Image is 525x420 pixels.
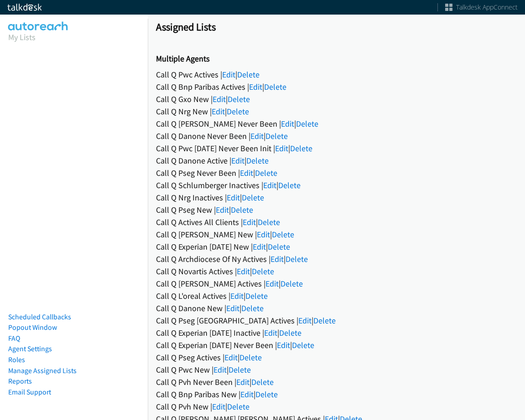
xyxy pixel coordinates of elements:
a: Delete [281,278,303,289]
a: Edit [240,389,254,400]
div: Call Q Novartis Actives | | [156,265,517,277]
a: Agent Settings [8,344,52,353]
div: Call Q Experian [DATE] Never Been | | [156,339,517,351]
a: Delete [239,352,262,363]
div: Call Q Pseg Actives | | [156,351,517,364]
a: Delete [296,118,318,129]
a: Delete [227,106,249,117]
a: Edit [216,205,229,215]
a: FAQ [8,334,20,343]
div: Call Q Pseg Never Been | | [156,167,517,179]
a: Edit [240,168,253,178]
a: Edit [298,315,312,326]
a: Delete [255,168,277,178]
a: Edit [275,143,288,154]
div: Call Q Nrg Inactives | | [156,191,517,204]
a: Edit [230,291,244,301]
a: Delete [264,82,286,92]
a: Delete [272,229,294,240]
a: Edit [231,155,244,166]
a: Delete [242,192,264,203]
a: Delete [268,241,290,252]
div: Call Q [PERSON_NAME] Never Been | | [156,118,517,130]
iframe: Resource Center [499,174,525,246]
div: Call Q [PERSON_NAME] Actives | | [156,277,517,290]
a: Delete [278,180,301,190]
a: Delete [313,315,336,326]
div: Call Q [PERSON_NAME] New | | [156,228,517,241]
div: Call Q Gxo New | | [156,93,517,105]
a: Edit [227,192,240,203]
a: Edit [236,377,250,387]
a: Delete [227,401,250,412]
a: Edit [212,401,225,412]
h2: Multiple Agents [156,54,517,64]
div: Call Q L'oreal Actives | | [156,290,517,302]
a: Edit [243,217,256,227]
a: Popout Window [8,323,57,332]
a: Delete [228,94,250,104]
h1: Assigned Lists [156,20,517,33]
a: Edit [249,82,262,92]
div: Call Q Archdiocese Of Ny Actives | | [156,253,517,265]
a: Delete [286,254,308,264]
a: Delete [290,143,312,154]
a: Delete [255,389,278,400]
a: Edit [226,303,239,313]
a: My Lists [8,32,36,42]
div: Call Q Schlumberger Inactives | | [156,179,517,191]
a: Delete [279,328,301,338]
a: Delete [265,131,288,141]
div: Call Q Pwc [DATE] Never Been Init | | [156,142,517,154]
div: Call Q Danone New | | [156,302,517,314]
div: Call Q Danone Active | | [156,154,517,167]
a: Edit [263,180,276,190]
div: Call Q Pwc Actives | | [156,68,517,81]
div: Call Q Experian [DATE] Inactive | | [156,327,517,339]
a: Delete [246,155,269,166]
a: Scheduled Callbacks [8,312,71,321]
a: Delete [245,291,268,301]
a: Edit [224,352,238,363]
a: Edit [250,131,264,141]
a: Edit [213,364,227,375]
a: Edit [222,69,235,80]
div: Call Q Bnp Paribas New | | [156,388,517,400]
a: Edit [264,328,277,338]
a: Email Support [8,388,51,396]
a: Edit [281,118,294,129]
a: Manage Assigned Lists [8,366,77,375]
a: Delete [231,205,253,215]
a: Reports [8,377,32,385]
div: Call Q Nrg New | | [156,105,517,118]
a: Edit [212,106,225,117]
div: Call Q Bnp Paribas Actives | | [156,81,517,93]
a: Delete [229,364,251,375]
div: Call Q Pseg [GEOGRAPHIC_DATA] Actives | | [156,314,517,327]
a: Delete [258,217,280,227]
div: Call Q Experian [DATE] New | | [156,241,517,253]
a: Delete [251,377,274,387]
a: Edit [277,340,290,350]
a: Roles [8,355,25,364]
a: Edit [257,229,270,240]
a: Delete [241,303,264,313]
a: Edit [213,94,226,104]
a: Delete [292,340,314,350]
div: Call Q Pvh New | | [156,400,517,413]
a: Delete [252,266,274,277]
div: Call Q Pseg New | | [156,204,517,216]
div: Call Q Actives All Clients | | [156,216,517,228]
div: Call Q Danone Never Been | | [156,130,517,142]
div: Call Q Pwc New | | [156,364,517,376]
a: Edit [237,266,250,277]
a: Delete [237,69,260,80]
a: Talkdesk AppConnect [445,3,518,12]
div: Call Q Pvh Never Been | | [156,376,517,388]
a: Edit [265,278,279,289]
a: Edit [253,241,266,252]
a: Edit [270,254,284,264]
